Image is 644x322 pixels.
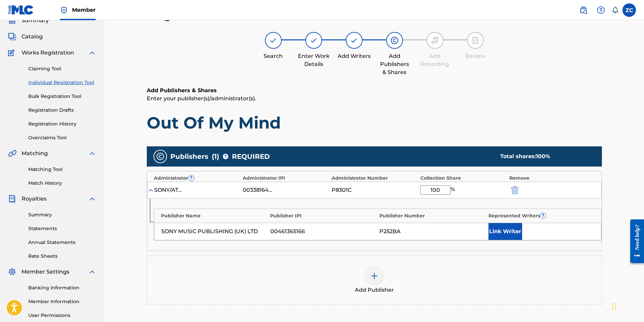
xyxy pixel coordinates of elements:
[355,286,394,294] span: Add Publisher
[270,227,376,236] div: 00461365166
[8,16,16,25] img: Summary
[536,153,550,159] span: 100 %
[594,3,608,17] div: Help
[28,166,96,173] a: Matching Tool
[161,212,267,219] div: Publisher Name
[488,212,595,219] div: Represented Writers
[597,6,605,14] img: help
[370,272,378,280] img: add
[579,6,587,14] img: search
[243,175,328,182] div: Administrator IPI
[28,225,96,232] a: Statements
[459,52,492,60] div: Review
[418,52,452,68] div: Add Recording
[610,290,644,322] iframe: Chat Widget
[269,36,277,44] img: step indicator icon for Search
[378,52,411,76] div: Add Publishers & Shares
[147,187,154,193] img: expand-cell-toggle
[22,49,74,57] span: Works Registration
[154,175,239,182] div: Administrator
[22,149,48,157] span: Matching
[450,185,456,195] span: %
[22,268,69,276] span: Member Settings
[391,36,399,44] img: step indicator icon for Add Publishers & Shares
[88,149,96,157] img: expand
[28,180,96,187] a: Match History
[8,268,16,276] img: Member Settings
[170,151,208,162] span: Publishers
[28,284,96,291] a: Banking Information
[232,151,270,162] span: REQUIRED
[8,5,34,15] img: MLC Logo
[297,52,331,68] div: Enter Work Details
[540,213,546,218] span: ?
[8,49,17,57] img: Works Registration
[147,113,602,133] h1: Out Of My Mind
[28,65,96,72] a: Claiming Tool
[509,175,595,182] div: Remove
[60,6,68,14] img: Top Rightsholder
[577,3,590,17] a: Public Search
[28,211,96,218] a: Summary
[8,16,49,25] a: SummarySummary
[625,214,644,268] iframe: Resource Center
[147,95,602,103] p: Enter your publisher(s)/administrator(s).
[612,7,618,13] div: Notifications
[28,79,96,86] a: Individual Registration Tool
[28,107,96,114] a: Registration Drafts
[337,52,371,60] div: Add Writers
[28,134,96,141] a: Overclaims Tool
[88,268,96,276] img: expand
[212,151,219,162] span: ( 1 )
[8,149,16,157] img: Matching
[22,195,46,203] span: Royalties
[379,212,485,219] div: Publisher Number
[332,175,417,182] div: Administrator Number
[622,3,636,17] div: User Menu
[22,16,49,25] span: Summary
[488,223,522,240] button: Link Writer
[270,212,376,219] div: Publisher IPI
[420,175,506,182] div: Collection Share
[28,312,96,319] a: User Permissions
[28,120,96,128] a: Registration History
[88,49,96,57] img: expand
[88,195,96,203] img: expand
[28,253,96,260] a: Rate Sheets
[500,152,588,160] div: Total shares:
[471,36,479,44] img: step indicator icon for Review
[8,33,43,41] a: CatalogCatalog
[257,52,290,60] div: Search
[28,93,96,100] a: Bulk Registration Tool
[223,154,228,159] span: ?
[189,175,194,181] span: ?
[28,239,96,246] a: Annual Statements
[379,227,485,236] div: P252BA
[350,36,358,44] img: step indicator icon for Add Writers
[431,36,439,44] img: step indicator icon for Add Recording
[22,33,43,41] span: Catalog
[72,6,96,14] span: Member
[28,298,96,305] a: Member Information
[161,227,267,236] div: SONY MUSIC PUBLISHING (UK) LTD
[511,186,518,194] img: 12a2ab48e56ec057fbd8.svg
[8,195,16,203] img: Royalties
[612,296,616,317] div: Drag
[8,33,16,41] img: Catalog
[310,36,318,44] img: step indicator icon for Enter Work Details
[147,86,602,95] h6: Add Publishers & Shares
[156,152,164,160] img: publishers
